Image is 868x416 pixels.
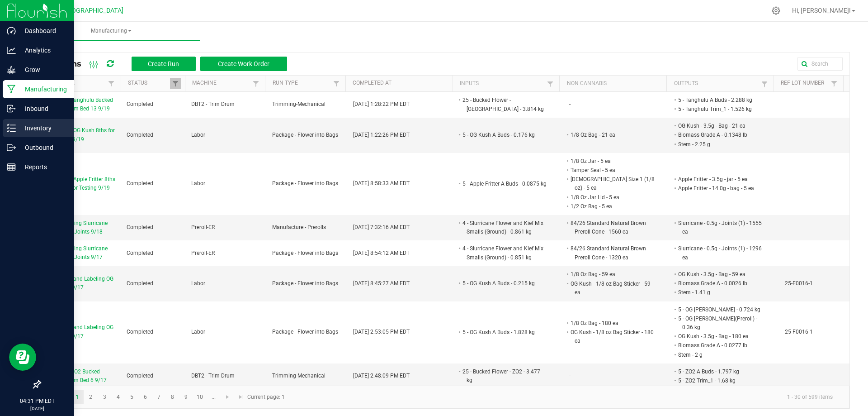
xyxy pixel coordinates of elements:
span: Manufacturing Slurricane .5g Infused Joints 9/18 [46,219,116,236]
p: [DATE] [4,405,70,412]
span: Preroll-ER [191,250,215,256]
p: Inventory [16,123,70,134]
li: 5 - Apple Fritter A Buds - 0.0875 kg [461,179,547,188]
a: Page 3 [98,390,111,404]
li: 84/26 Standard Natural Brown Preroll Cone - 1320 ea [569,244,655,262]
td: - [564,92,672,118]
li: Biomass Grade A - 0.0277 lb [677,341,763,350]
li: 5 - OG Kush A Buds - 0.215 kg [461,279,547,288]
button: Create Run [132,57,196,71]
span: Completed [127,180,153,186]
li: Slurricane - 0.5g - Joints (1) - 1296 ea [677,244,763,262]
a: Page 7 [152,390,165,404]
li: 5 - Tanghulu A Buds - 2.288 kg [677,96,763,105]
iframe: Resource center [9,344,36,371]
span: [GEOGRAPHIC_DATA] [61,7,123,14]
span: DBT2 - Trim Drum [191,101,235,107]
a: Page 4 [112,390,125,404]
span: Package - Flower into Bags [272,329,338,335]
p: Outbound [16,142,70,153]
span: Package - Flower into Bags [272,280,338,287]
a: Filter [170,78,181,89]
span: 25-F0016-1 [785,280,813,287]
span: [DATE] 8:58:33 AM EDT [353,180,410,186]
inline-svg: Inbound [7,104,16,113]
span: Manufacturing Slurricane .5g Infused Joints 9/17 [46,244,116,262]
span: Completed [127,373,153,379]
span: Trimming Tanghulu Bucked Material from Bed 13 9/19 [46,96,116,113]
a: Filter [759,78,770,90]
li: Stem - 1.41 g [677,288,763,297]
a: Go to the last page [234,390,247,404]
li: 5 - ZO2 Trim_1 - 1.68 kg [677,376,763,385]
li: 1/8 Oz Bag - 59 ea [569,270,655,279]
inline-svg: Dashboard [7,26,16,35]
li: 1/2 Oz Bag - 5 ea [569,202,655,211]
span: 25-F0016-1 [785,329,813,335]
li: Tamper Seal - 5 ea [569,166,655,175]
th: Inputs [453,76,560,92]
input: Search [797,57,843,71]
li: Biomass Grade A - 0.0026 lb [677,279,763,288]
span: Packaging and Labeling OG Kush 8ths 9/17 [46,323,116,340]
span: Packaging OG Kush 8ths for Staff Pack 9/19 [46,126,116,143]
span: [DATE] 2:53:05 PM EDT [353,329,410,335]
li: Biomass Grade A - 0.1348 lb [677,130,763,139]
a: Filter [106,78,117,89]
p: Analytics [16,45,70,56]
inline-svg: Inventory [7,124,16,133]
span: Packaging and Labeling OG Kush 8ths 9/17 [46,275,116,292]
a: Go to the next page [221,390,234,404]
p: 04:31 PM EDT [4,397,70,405]
a: StatusSortable [128,80,170,87]
span: Labor [191,132,205,138]
span: Completed [127,224,153,230]
inline-svg: Grow [7,65,16,74]
a: Page 9 [179,390,193,404]
inline-svg: Manufacturing [7,85,16,94]
button: Create Work Order [200,57,287,71]
span: Packaging Apple Fritter 8ths and Halfs for Testing 9/19 [46,175,116,192]
li: 25 - Bucked Flower - [GEOGRAPHIC_DATA] - 3.814 kg [461,96,547,113]
li: Slurricane - 0.5g - Joints (1) - 1555 ea [677,219,763,236]
li: OG Kush - 1/8 oz Bag Sticker - 180 ea [569,328,655,345]
li: Apple Fritter - 14.0g - bag - 5 ea [677,184,763,193]
li: [DEMOGRAPHIC_DATA] Size 1 (1/8 oz) - 5 ea [569,175,655,192]
p: Inbound [16,103,70,114]
span: Preroll-ER [191,224,215,230]
span: Completed [127,250,153,256]
li: 25 - Bucked Flower - ZO2 - 3.477 kg [461,367,547,385]
li: 5 - ZO2 A Buds - 1.797 kg [677,367,763,376]
a: Completed AtSortable [353,80,449,87]
li: 1/8 Oz Bag - 180 ea [569,319,655,328]
p: Manufacturing [16,84,70,95]
p: Grow [16,64,70,75]
span: Manufacturing [22,27,200,35]
li: OG Kush - 3.5g - Bag - 180 ea [677,332,763,341]
th: Outputs [666,76,774,92]
li: 4 - Slurricane Flower and Kief Mix Smalls (Ground) - 0.861 kg [461,219,547,236]
span: Completed [127,329,153,335]
span: Go to the next page [224,393,231,401]
p: Dashboard [16,25,70,36]
a: Page 1 [71,390,84,404]
a: Page 11 [207,390,220,404]
span: Hi, [PERSON_NAME]! [792,7,851,14]
li: 1/8 Oz Jar Lid - 5 ea [569,193,655,202]
span: Package - Flower into Bags [272,250,338,256]
li: OG Kush - 3.5g - Bag - 59 ea [677,270,763,279]
span: DBT2 - Trim Drum [191,373,235,379]
div: All Runs [47,56,294,72]
li: 5 - OG [PERSON_NAME](Preroll) - 0.36 kg [677,314,763,332]
li: 5 - OG [PERSON_NAME] - 0.724 kg [677,305,763,314]
li: 1/8 Oz Jar - 5 ea [569,157,655,166]
a: Ref Lot NumberSortable [781,80,828,87]
inline-svg: Reports [7,163,16,172]
a: Manufacturing [22,22,200,41]
span: [DATE] 1:28:22 PM EDT [353,101,410,107]
kendo-pager: Current page: 1 [40,386,849,409]
span: Labor [191,280,205,287]
li: OG Kush - 1/8 oz Bag Sticker - 59 ea [569,279,655,297]
span: Go to the last page [237,393,245,401]
span: Package - Flower into Bags [272,132,338,138]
